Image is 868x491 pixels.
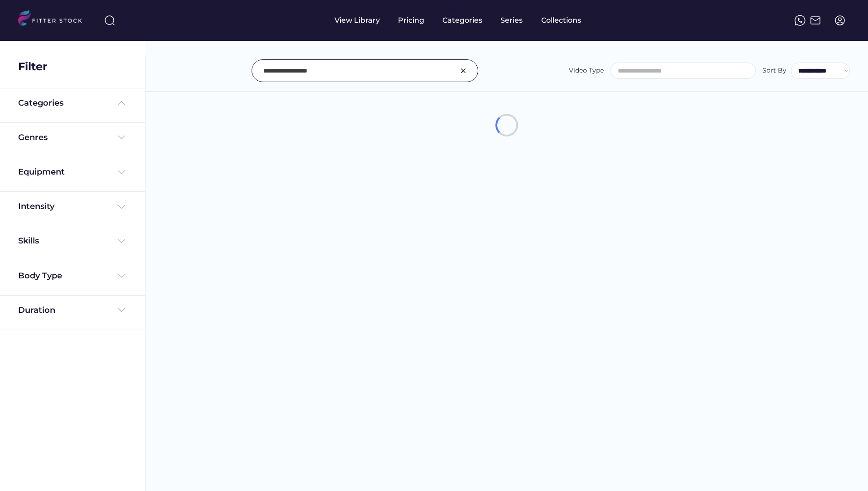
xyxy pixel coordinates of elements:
[500,15,523,25] div: Series
[116,236,127,247] img: Frame%20%284%29.svg
[810,15,821,26] img: Frame%2051.svg
[541,15,581,25] div: Collections
[458,65,469,76] img: Group%201000002326.svg
[116,132,127,143] img: Frame%20%284%29.svg
[18,305,55,316] div: Duration
[18,132,48,143] div: Genres
[442,5,454,14] div: fvck
[834,15,845,26] img: profile-circle.svg
[18,166,65,178] div: Equipment
[116,167,127,178] img: Frame%20%284%29.svg
[335,15,380,25] div: View Library
[795,15,805,26] img: meteor-icons_whatsapp%20%281%29.svg
[18,97,63,109] div: Categories
[18,10,90,29] img: LOGO.svg
[116,305,127,316] img: Frame%20%284%29.svg
[116,270,127,281] img: Frame%20%284%29.svg
[569,66,604,75] div: Video Type
[18,59,47,74] div: Filter
[18,235,41,247] div: Skills
[398,15,424,25] div: Pricing
[18,270,62,282] div: Body Type
[762,66,786,75] div: Sort By
[116,97,127,108] img: Frame%20%285%29.svg
[18,201,54,212] div: Intensity
[116,201,127,212] img: Frame%20%284%29.svg
[442,15,482,25] div: Categories
[104,15,115,26] img: search-normal%203.svg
